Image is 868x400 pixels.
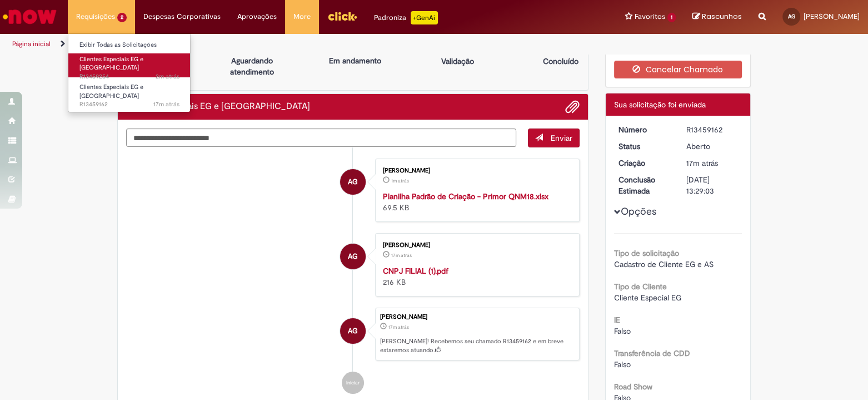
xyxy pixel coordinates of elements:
[565,100,580,114] button: Adicionar anexos
[76,11,115,22] span: Requisições
[391,252,412,259] span: 17m atrás
[411,11,438,24] p: +GenAi
[614,293,681,303] span: Cliente Especial EG
[614,248,679,258] b: Tipo de solicitação
[391,177,409,184] time: 28/08/2025 16:44:57
[383,191,548,201] a: Planilha Padrão de Criação - Primor QNM18.xlsx
[293,11,311,22] span: More
[383,167,568,174] div: [PERSON_NAME]
[614,282,667,292] b: Tipo de Cliente
[340,244,366,269] div: Anna Clara Ferreira Garcia
[79,100,179,109] span: R13459162
[348,243,358,270] span: AG
[686,141,738,152] div: Aberto
[383,266,448,276] a: CNPJ FILIAL (1).pdf
[8,34,570,55] ul: Trilhas de página
[383,191,568,213] div: 69.5 KB
[156,72,179,81] span: 2m atrás
[610,174,679,196] dt: Conclusão Estimada
[635,11,665,22] span: Favoritos
[686,157,738,169] div: 28/08/2025 16:29:03
[237,11,277,22] span: Aprovações
[380,314,573,320] div: [PERSON_NAME]
[391,177,409,184] span: 1m atrás
[614,359,631,369] span: Falso
[686,158,718,168] span: 17m atrás
[117,13,127,22] span: 2
[543,56,578,67] p: Concluído
[788,13,795,20] span: AG
[68,53,191,77] a: Aberto R13459254 : Clientes Especiais EG e AS
[692,12,742,22] a: Rascunhos
[610,157,679,169] dt: Criação
[686,174,738,196] div: [DATE] 13:29:03
[804,12,860,21] span: [PERSON_NAME]
[156,72,179,81] time: 28/08/2025 16:44:01
[528,129,580,147] button: Enviar
[614,326,631,336] span: Falso
[79,83,143,100] span: Clientes Especiais EG e [GEOGRAPHIC_DATA]
[667,13,676,22] span: 1
[340,318,366,344] div: Anna Clara Ferreira Garcia
[441,56,474,67] p: Validação
[329,55,381,66] p: Em andamento
[126,308,580,361] li: Anna Clara Ferreira Garcia
[348,169,358,195] span: AG
[686,158,718,168] time: 28/08/2025 16:29:03
[348,318,358,344] span: AG
[614,348,690,358] b: Transferência de CDD
[614,100,706,110] span: Sua solicitação foi enviada
[126,102,310,112] h2: Clientes Especiais EG e AS Histórico de tíquete
[340,169,366,195] div: Anna Clara Ferreira Garcia
[12,39,51,48] a: Página inicial
[383,265,568,288] div: 216 KB
[388,324,409,330] span: 17m atrás
[614,259,714,269] span: Cadastro de Cliente EG e AS
[388,324,409,330] time: 28/08/2025 16:29:03
[225,55,279,77] p: Aguardando atendimento
[614,315,620,325] b: IE
[614,382,652,392] b: Road Show
[126,129,516,147] textarea: Digite sua mensagem aqui...
[79,72,179,81] span: R13459254
[374,11,438,24] div: Padroniza
[79,55,143,72] span: Clientes Especiais EG e [GEOGRAPHIC_DATA]
[153,100,179,108] span: 17m atrás
[68,81,191,105] a: Aberto R13459162 : Clientes Especiais EG e AS
[153,100,179,108] time: 28/08/2025 16:29:05
[686,124,738,135] div: R13459162
[383,242,568,249] div: [PERSON_NAME]
[610,141,679,152] dt: Status
[143,11,221,22] span: Despesas Corporativas
[551,133,572,143] span: Enviar
[380,337,573,354] p: [PERSON_NAME]! Recebemos seu chamado R13459162 e em breve estaremos atuando.
[327,8,357,24] img: click_logo_yellow_360x200.png
[702,11,742,22] span: Rascunhos
[610,124,679,135] dt: Número
[68,39,191,51] a: Exibir Todas as Solicitações
[614,61,742,78] button: Cancelar Chamado
[68,33,191,112] ul: Requisições
[1,6,58,28] img: ServiceNow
